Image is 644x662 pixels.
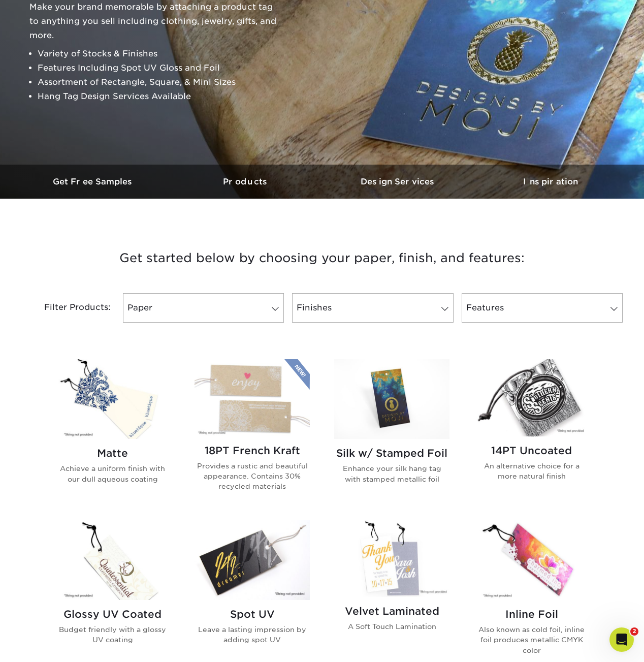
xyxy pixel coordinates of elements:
[55,463,170,484] p: Achieve a uniform finish with our dull aqueous coating
[334,463,449,484] p: Enhance your silk hang tag with stamped metallic foil
[170,165,322,199] a: Products
[609,627,634,652] iframe: Intercom live chat
[474,624,589,655] p: Also known as cold foil, inline foil produces metallic CMYK color
[170,177,322,186] h3: Products
[195,359,310,508] a: 18PT French Kraft Hang Tags 18PT French Kraft Provides a rustic and beautiful appearance. Contain...
[474,608,589,620] h2: Inline Foil
[334,621,449,632] p: A Soft Touch Lamination
[17,165,170,199] a: Get Free Samples
[474,461,589,482] p: An alternative choice for a more natural finish
[55,447,170,459] h2: Matte
[334,359,449,508] a: Silk w/ Stamped Foil Hang Tags Silk w/ Stamped Foil Enhance your silk hang tag with stamped metal...
[474,359,589,436] img: 14PT Uncoated Hang Tags
[38,47,283,61] li: Variety of Stocks & Finishes
[17,293,119,323] div: Filter Products:
[25,235,619,281] h3: Get started below by choosing your paper, finish, and features:
[334,605,449,617] h2: Velvet Laminated
[55,359,170,508] a: Matte Hang Tags Matte Achieve a uniform finish with our dull aqueous coating
[38,89,283,104] li: Hang Tag Design Services Available
[195,445,310,457] h2: 18PT French Kraft
[474,445,589,457] h2: 14PT Uncoated
[284,359,310,390] img: New Product
[334,447,449,459] h2: Silk w/ Stamped Foil
[123,293,284,323] a: Paper
[38,75,283,89] li: Assortment of Rectangle, Square, & Mini Sizes
[474,520,589,600] img: Inline Foil Hang Tags
[322,165,474,199] a: Design Services
[630,627,638,636] span: 2
[195,624,310,645] p: Leave a lasting impression by adding spot UV
[195,461,310,492] p: Provides a rustic and beautiful appearance. Contains 30% recycled materials
[474,165,627,199] a: Inspiration
[462,293,623,323] a: Features
[195,608,310,620] h2: Spot UV
[334,520,449,597] img: Velvet Laminated Hang Tags
[17,177,170,186] h3: Get Free Samples
[322,177,474,186] h3: Design Services
[55,624,170,645] p: Budget friendly with a glossy UV coating
[55,520,170,600] img: Glossy UV Coated Hang Tags
[3,631,86,658] iframe: Google Customer Reviews
[195,520,310,600] img: Spot UV Hang Tags
[55,608,170,620] h2: Glossy UV Coated
[38,61,283,75] li: Features Including Spot UV Gloss and Foil
[292,293,453,323] a: Finishes
[474,359,589,508] a: 14PT Uncoated Hang Tags 14PT Uncoated An alternative choice for a more natural finish
[55,359,170,439] img: Matte Hang Tags
[334,359,449,439] img: Silk w/ Stamped Foil Hang Tags
[195,359,310,436] img: 18PT French Kraft Hang Tags
[474,177,627,186] h3: Inspiration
